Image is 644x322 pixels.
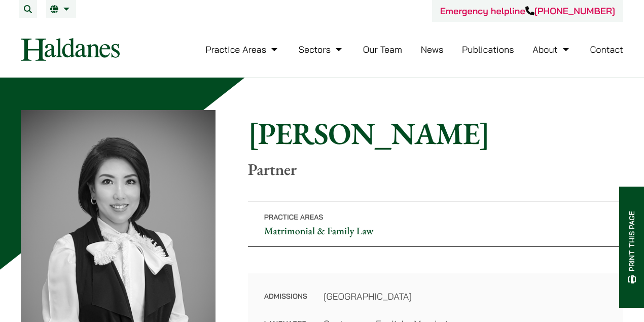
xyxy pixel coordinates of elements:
[462,44,514,55] a: Publications
[248,160,623,179] p: Partner
[264,212,324,222] span: Practice Areas
[264,290,307,317] dt: Admissions
[590,44,623,55] a: Contact
[50,5,72,13] a: EN
[532,44,571,55] a: About
[324,290,607,303] dd: [GEOGRAPHIC_DATA]
[363,44,402,55] a: Our Team
[299,44,344,55] a: Sectors
[440,5,615,17] a: Emergency helpline[PHONE_NUMBER]
[205,44,280,55] a: Practice Areas
[248,115,623,152] h1: [PERSON_NAME]
[21,38,120,61] img: Logo of Haldanes
[264,224,374,237] a: Matrimonial & Family Law
[421,44,444,55] a: News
